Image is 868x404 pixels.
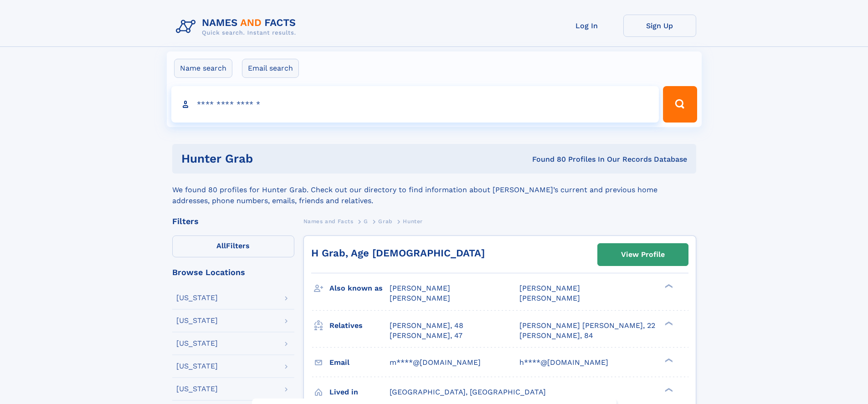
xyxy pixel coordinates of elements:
[390,284,450,292] span: [PERSON_NAME]
[403,218,423,225] span: Hunter
[550,15,623,37] a: Log In
[378,215,392,227] a: Grab
[174,59,232,78] label: Name search
[176,294,218,302] div: [US_STATE]
[311,247,485,259] a: H Grab, Age [DEMOGRAPHIC_DATA]
[181,153,393,164] h1: Hunter Grab
[176,385,218,393] div: [US_STATE]
[242,59,299,78] label: Email search
[392,154,687,164] div: Found 80 Profiles In Our Records Database
[663,86,697,123] button: Search Button
[364,215,368,227] a: G
[216,241,226,250] span: All
[663,283,673,289] div: ❯
[364,218,368,225] span: G
[378,218,392,225] span: Grab
[329,281,390,296] h3: Also known as
[390,331,462,341] a: [PERSON_NAME], 47
[172,174,696,206] div: We found 80 profiles for Hunter Grab. Check out our directory to find information about [PERSON_N...
[171,86,659,123] input: search input
[390,294,450,302] span: [PERSON_NAME]
[598,244,688,266] a: View Profile
[176,317,218,324] div: [US_STATE]
[172,268,294,276] div: Browse Locations
[663,387,673,393] div: ❯
[329,355,390,370] h3: Email
[623,15,696,37] a: Sign Up
[621,244,665,265] div: View Profile
[176,340,218,347] div: [US_STATE]
[329,318,390,333] h3: Relatives
[303,215,354,227] a: Names and Facts
[172,235,294,257] label: Filters
[390,388,546,396] span: [GEOGRAPHIC_DATA], [GEOGRAPHIC_DATA]
[519,321,655,331] a: [PERSON_NAME] [PERSON_NAME], 22
[519,294,580,302] span: [PERSON_NAME]
[663,320,673,326] div: ❯
[390,321,463,331] a: [PERSON_NAME], 48
[519,331,593,341] a: [PERSON_NAME], 84
[663,357,673,363] div: ❯
[176,363,218,370] div: [US_STATE]
[329,384,390,400] h3: Lived in
[172,15,303,39] img: Logo Names and Facts
[519,284,580,292] span: [PERSON_NAME]
[172,217,294,225] div: Filters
